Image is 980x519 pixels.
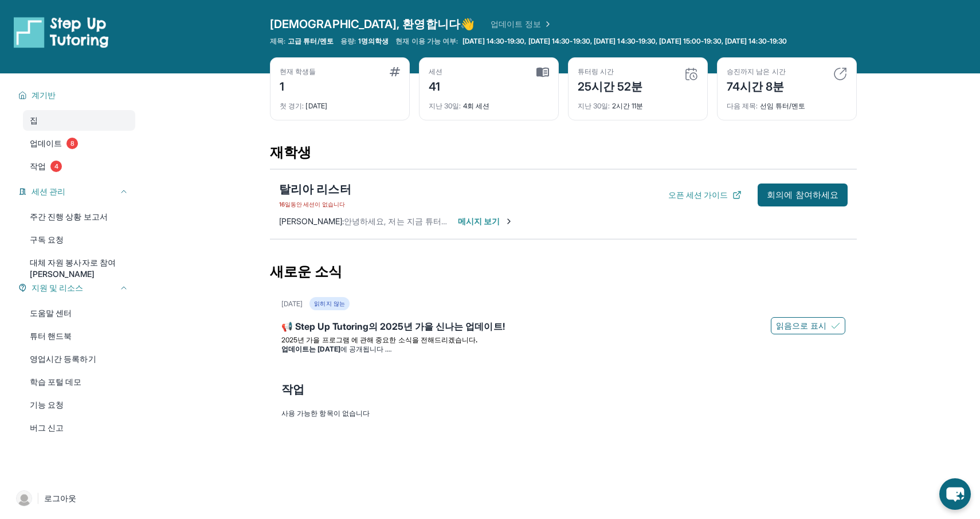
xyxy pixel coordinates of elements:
font: 대체 자원 봉사자로 참여[PERSON_NAME] [30,257,116,279]
font: 선임 튜터/멘토 [760,102,806,110]
font: 일 [285,201,291,208]
font: | [37,493,40,504]
font: 계기반 [32,90,56,100]
font: 지난 30일 [578,102,608,110]
font: 첫 경기 [280,102,302,110]
font: 2시간 11분 [612,102,644,110]
font: , 환영합니다 [397,17,460,31]
font: 학생 [375,37,389,45]
font: : [459,102,461,110]
font: 16 [279,201,285,208]
font: 📢 Step Up Tutoring의 2025년 가을 신나는 업데이트! [281,321,505,332]
button: 읽음으로 표시 [771,317,846,334]
font: 2025년 가을 프로그램 에 관해 중요한 소식을 전해드리겠습니다 [281,335,476,344]
a: 작업4 [23,156,135,177]
font: 지난 30일 [429,102,459,110]
font: 1 [280,80,284,93]
button: 지원 및 리소스 [27,282,128,294]
font: [DATE] 14:30-19:30, [DATE] 14:30-19:30, [DATE] 14:30-19:30, [DATE] 15:00-19:30, [DATE] 14:30-19:30 [462,37,787,45]
font: 주간 진행 상황 보고서 [30,212,108,221]
font: 세션 [429,67,442,76]
img: 사용자 이미지 [16,490,32,506]
a: 버그 신고 [23,417,135,438]
button: 회의에 참여하세요 [758,184,848,206]
font: 튜터 핸드북 [30,331,72,341]
font: 세션 관리 [32,186,65,196]
font: 74시간 8분 [727,80,785,93]
font: 1명의 [358,37,375,45]
font: 탈리아 리스터 [279,182,351,196]
font: 업데이트 정보 [491,19,542,29]
font: 동안 세션이 없습니다 [291,201,345,208]
font: 사용 가능한 항목이 없습니다 [281,409,370,417]
font: [DEMOGRAPHIC_DATA] [270,17,397,31]
font: 41 [429,80,440,93]
img: 카드 [684,67,698,81]
font: 오픈 세션 가이드 [668,190,728,200]
font: 현재 학생들 [280,67,316,76]
font: : [608,102,610,110]
font: 현재 이용 가능 여부: [395,37,458,45]
a: 영업시간 등록하기 [23,349,135,369]
font: [PERSON_NAME] [279,216,342,226]
font: 회의에 참여하세요 [767,189,838,200]
a: |로그아웃 [11,486,135,511]
font: 작업 [30,161,46,171]
button: 세션 관리 [27,186,128,197]
font: : [756,102,758,110]
font: 에 공개됩니다 . [340,345,392,353]
font: 다음 제목 [727,102,756,110]
font: 구독 요청 [30,235,64,244]
a: 튜터 핸드북 [23,326,135,346]
font: : [302,102,304,110]
font: 지원 및 리소스 [32,283,84,292]
font: 버그 신고 [30,423,64,432]
font: 기능 요청 [30,400,64,409]
img: 셰브론-오른쪽 [504,217,513,226]
a: [DATE] 14:30-19:30, [DATE] 14:30-19:30, [DATE] 14:30-19:30, [DATE] 15:00-19:30, [DATE] 14:30-19:30 [460,37,789,46]
font: 메시지 보기 [458,216,500,226]
font: 업데이트는 [DATE] [281,345,340,353]
font: 학습 포털 데모 [30,377,82,387]
a: 학습 포털 데모 [23,372,135,392]
font: 도움말 센터 [30,308,72,318]
font: 집 [30,115,38,125]
img: 카드 [390,67,400,76]
a: 업데이트 정보 [491,18,553,30]
img: 카드 [536,67,549,77]
font: 👋 [460,17,475,31]
a: 대체 자원 봉사자로 참여[PERSON_NAME] [23,252,135,284]
img: 카드 [833,67,847,81]
font: [DATE] [281,299,303,308]
font: 읽히지 않는 [314,300,344,307]
img: 셰브론 오른쪽 [541,18,552,30]
a: 업데이트8 [23,133,135,154]
button: 오픈 세션 가이드 [668,189,742,201]
font: 용량: [340,37,356,45]
font: 고급 튜터/멘토 [288,37,334,45]
font: [DATE] [305,102,327,110]
font: 25시간 52분 [578,80,643,93]
font: 영업시간 등록하기 [30,354,96,364]
font: 로그아웃 [44,493,76,503]
a: 구독 요청 [23,229,135,250]
img: 읽음으로 표시 [831,321,840,330]
font: 튜터링 시간 [578,67,614,76]
button: 채팅 버튼 [939,478,971,510]
a: 기능 요청 [23,395,135,415]
font: 안녕하세요, 저는 지금 튜터링 수업을 듣고 있는데, [PERSON_NAME]가 아직 들어오지 않았어요. 좀 더 기다려볼게요. 혹시 업데이트가 있으면 알려주세요. [344,216,891,226]
a: 주간 진행 상황 보고서 [23,206,135,227]
font: : [342,216,344,226]
a: 집 [23,110,135,131]
font: 작업 [281,383,304,396]
a: 도움말 센터 [23,303,135,323]
img: 심벌 마크 [14,16,109,48]
font: 제목: [270,37,285,45]
button: 계기반 [27,89,128,101]
font: . [476,335,477,344]
font: 재학생 [270,144,311,161]
font: 읽음으로 표시 [776,321,827,330]
font: 업데이트 [30,138,62,148]
font: 승진까지 남은 시간 [727,67,786,76]
font: 8 [70,139,75,147]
